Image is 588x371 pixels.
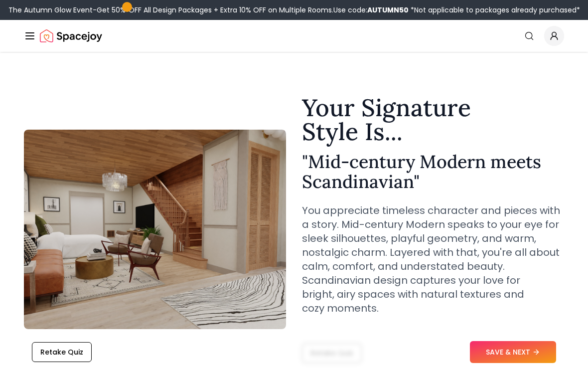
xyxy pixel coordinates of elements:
[32,342,92,362] button: Retake Quiz
[302,203,564,315] p: You appreciate timeless character and pieces with a story. Mid-century Modern speaks to your eye ...
[24,130,286,329] img: Mid-century Modern meets Scandinavian Style Example
[40,26,102,46] img: Spacejoy Logo
[24,20,564,52] nav: Global
[333,5,409,15] span: Use code:
[470,341,556,363] button: SAVE & NEXT
[409,5,580,15] span: *Not applicable to packages already purchased*
[367,5,409,15] b: AUTUMN50
[302,96,564,144] h1: Your Signature Style Is...
[302,152,564,191] h2: " Mid-century Modern meets Scandinavian "
[8,5,580,15] div: The Autumn Glow Event-Get 50% OFF All Design Packages + Extra 10% OFF on Multiple Rooms.
[40,26,102,46] a: Spacejoy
